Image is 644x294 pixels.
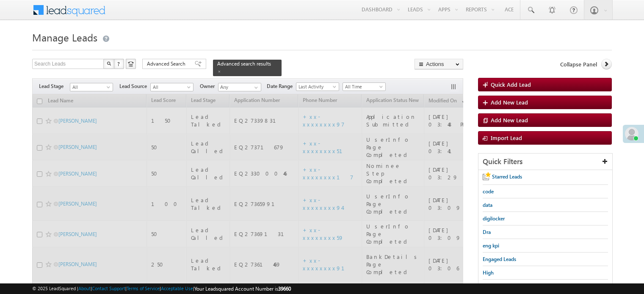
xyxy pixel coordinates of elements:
span: Date Range [267,82,296,90]
span: Last Activity [296,83,337,91]
span: ? [117,60,121,67]
span: All Time [343,83,383,91]
span: Manage Leads [32,30,97,44]
input: Type to Search [218,83,261,91]
span: All [151,83,191,91]
span: Import Lead [491,134,522,141]
a: All [70,83,113,91]
a: All Time [343,82,386,91]
button: ? [114,59,124,69]
span: Dra [483,229,491,235]
span: Quick Add Lead [491,81,531,88]
span: digilocker [483,215,505,222]
a: All [150,83,193,91]
span: eng kpi [483,242,499,249]
img: Search [107,61,111,66]
span: Lead Stage [39,82,70,90]
a: Show All Items [250,83,260,92]
a: Acceptable Use [161,286,193,291]
span: Your Leadsquared Account Number is [194,286,291,292]
span: Add New Lead [491,99,528,106]
span: Starred Leads [492,173,522,180]
span: All [70,83,111,91]
span: Advanced Search [147,60,188,68]
span: Owner [200,82,218,90]
span: Advanced search results [217,60,271,67]
span: Lead Source [119,82,150,90]
span: High [483,269,494,276]
span: Collapse Panel [560,60,597,68]
span: 39660 [278,286,291,292]
span: Engaged Leads [483,256,516,262]
button: Actions [415,59,463,69]
span: Add New Lead [491,116,528,124]
a: Terms of Service [127,286,160,291]
span: code [483,188,494,195]
span: © 2025 LeadSquared | | | | | [32,285,291,293]
a: Last Activity [296,82,339,91]
div: Quick Filters [478,154,612,170]
a: Contact Support [92,286,125,291]
span: data [483,202,492,208]
a: About [78,286,91,291]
